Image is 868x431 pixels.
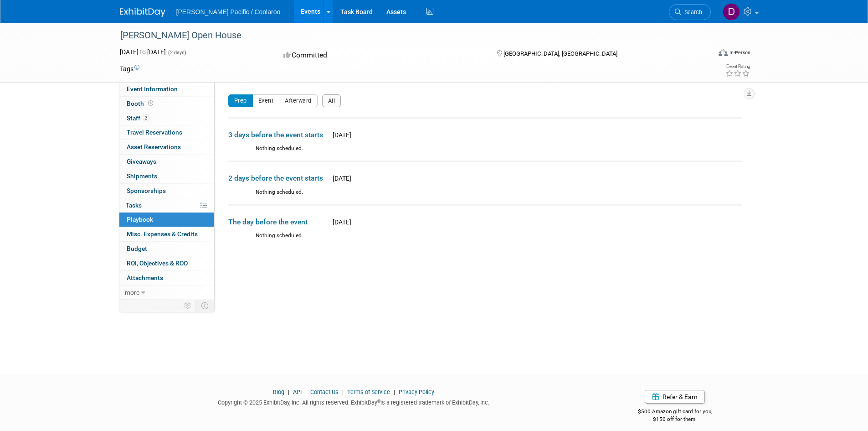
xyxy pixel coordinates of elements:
a: Shipments [119,169,214,183]
a: Search [669,4,711,20]
span: [DATE] [330,218,351,226]
a: Playbook [119,213,214,227]
span: [DATE] [330,131,351,139]
span: | [303,389,309,395]
img: ExhibitDay [120,8,165,17]
a: Refer & Earn [645,390,705,404]
span: [DATE] [DATE] [120,48,166,56]
span: Booth not reserved yet [146,100,155,107]
span: 2 days before the event starts [228,173,329,183]
a: Misc. Expenses & Credits [119,227,214,241]
div: Nothing scheduled. [228,145,742,161]
a: ROI, Objectives & ROO [119,256,214,270]
a: Privacy Policy [399,389,434,395]
span: Attachments [127,274,163,281]
div: $500 Amazon gift card for you, [601,402,749,423]
div: Event Format [657,47,751,61]
span: Tasks [126,202,142,209]
span: 3 days before the event starts [228,130,329,140]
span: [DATE] [330,175,351,182]
span: Booth [127,100,155,107]
div: In-Person [729,49,750,56]
a: Giveaways [119,155,214,169]
span: Travel Reservations [127,129,182,136]
span: to [139,48,147,56]
td: Tags [120,64,139,73]
button: Afterward [279,94,318,107]
div: Event Rating [725,64,750,69]
span: Event Information [127,85,178,93]
span: Sponsorships [127,187,166,194]
a: Blog [273,389,284,395]
span: Search [681,9,702,16]
span: The day before the event [228,217,329,227]
a: Attachments [119,271,214,285]
span: Playbook [127,216,153,223]
div: Copyright © 2025 ExhibitDay, Inc. All rights reserved. ExhibitDay is a registered trademark of Ex... [120,396,588,407]
span: | [391,389,397,395]
a: Budget [119,242,214,256]
div: Committed [281,47,482,63]
div: Nothing scheduled. [228,232,742,248]
sup: ® [377,399,380,404]
span: 2 [143,114,149,121]
td: Personalize Event Tab Strip [180,300,196,312]
span: Giveaways [127,158,156,165]
span: Asset Reservations [127,143,181,151]
td: Toggle Event Tabs [195,300,214,312]
a: Booth [119,97,214,111]
div: [PERSON_NAME] Open House [117,27,697,44]
a: Sponsorships [119,184,214,198]
a: Staff2 [119,111,214,125]
span: | [340,389,346,395]
a: Contact Us [310,389,339,395]
a: Travel Reservations [119,125,214,140]
a: Event Information [119,82,214,96]
span: [GEOGRAPHIC_DATA], [GEOGRAPHIC_DATA] [503,50,617,57]
span: Staff [127,114,149,122]
button: Event [252,94,280,107]
a: API [293,389,302,395]
div: Nothing scheduled. [228,188,742,204]
span: Misc. Expenses & Credits [127,230,198,238]
span: [PERSON_NAME] Pacific / Coolaroo [176,8,281,16]
a: Tasks [119,198,214,213]
span: ROI, Objectives & ROO [127,260,188,267]
span: Budget [127,245,147,252]
button: All [322,94,341,107]
span: Shipments [127,172,157,180]
button: Prep [228,94,253,107]
div: $150 off for them. [601,415,749,423]
span: | [286,389,292,395]
img: Derek Johnson [723,3,740,21]
span: more [125,289,139,296]
img: Format-Inperson.png [719,49,728,56]
a: Terms of Service [347,389,390,395]
a: more [119,286,214,300]
span: (2 days) [167,50,186,56]
a: Asset Reservations [119,140,214,154]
